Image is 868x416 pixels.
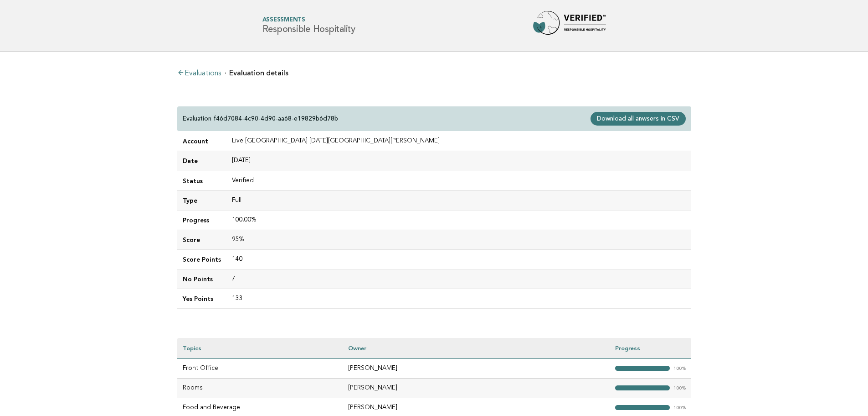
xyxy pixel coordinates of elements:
[615,385,670,390] strong: ">
[226,269,691,289] td: 7
[177,70,221,77] a: Evaluations
[177,210,226,230] td: Progress
[177,249,226,269] td: Score Points
[610,338,691,358] th: Progress
[226,289,691,309] td: 133
[226,249,691,269] td: 140
[226,210,691,230] td: 100.00%
[226,132,691,151] td: Live [GEOGRAPHIC_DATA] [DATE][GEOGRAPHIC_DATA][PERSON_NAME]
[343,358,609,378] td: [PERSON_NAME]
[177,358,343,378] td: Front Office
[262,17,355,34] h1: Responsible Hospitality
[673,366,686,371] em: 100%
[183,115,338,123] p: Evaluation f46d7084-4c90-4d90-aa68-e19829b6d78b
[343,378,609,398] td: [PERSON_NAME]
[673,405,686,411] em: 100%
[177,171,226,190] td: Status
[177,338,343,358] th: Topics
[177,269,226,289] td: No Points
[615,366,670,371] strong: ">
[177,190,226,210] td: Type
[177,378,343,398] td: Rooms
[262,17,355,23] span: Assessments
[177,132,226,151] td: Account
[177,289,226,309] td: Yes Points
[343,338,609,358] th: Owner
[226,151,691,171] td: [DATE]
[226,230,691,249] td: 95%
[591,112,685,126] a: Download all anwsers in CSV
[177,230,226,249] td: Score
[533,11,606,40] img: Forbes Travel Guide
[225,69,288,77] li: Evaluation details
[226,190,691,210] td: Full
[615,405,670,410] strong: ">
[177,151,226,171] td: Date
[226,171,691,190] td: Verified
[673,386,686,391] em: 100%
